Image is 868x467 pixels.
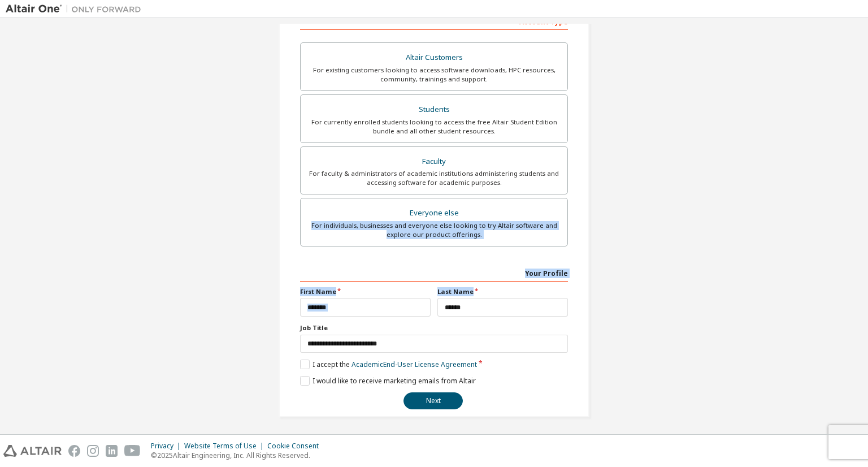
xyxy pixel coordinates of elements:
[151,451,325,460] p: © 2025 Altair Engineering, Inc. All Rights Reserved.
[307,205,561,221] div: Everyone else
[300,323,568,332] label: Job Title
[307,66,561,84] div: For existing customers looking to access software downloads, HPC resources, community, trainings ...
[307,50,561,66] div: Altair Customers
[124,445,141,457] img: youtube.svg
[307,169,561,187] div: For faculty & administrators of academic institutions administering students and accessing softwa...
[307,102,561,118] div: Students
[437,287,568,296] label: Last Name
[351,360,477,369] a: Academic End-User License Agreement
[106,445,118,457] img: linkedin.svg
[300,360,477,369] label: I accept the
[184,442,267,451] div: Website Terms of Use
[300,287,431,296] label: First Name
[3,445,62,457] img: altair_logo.svg
[6,3,147,15] img: Altair One
[87,445,99,457] img: instagram.svg
[403,392,463,409] button: Next
[151,442,184,451] div: Privacy
[300,263,568,282] div: Your Profile
[307,154,561,170] div: Faculty
[68,445,80,457] img: facebook.svg
[307,118,561,136] div: For currently enrolled students looking to access the free Altair Student Edition bundle and all ...
[307,221,561,239] div: For individuals, businesses and everyone else looking to try Altair software and explore our prod...
[300,376,476,386] label: I would like to receive marketing emails from Altair
[267,442,325,451] div: Cookie Consent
